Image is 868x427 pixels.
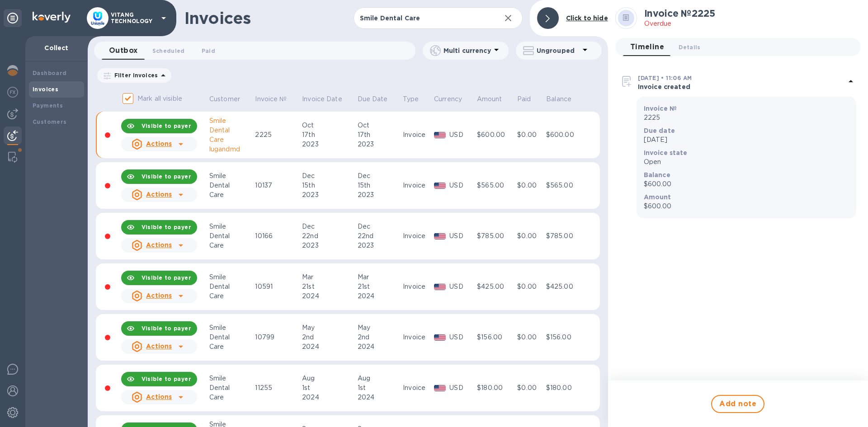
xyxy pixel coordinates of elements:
u: Actions [146,393,172,400]
b: [DATE] • 11:06 AM [638,75,692,81]
div: $0.00 [517,333,543,342]
div: Smile [209,374,253,383]
p: USD [449,130,474,140]
div: Dec [302,222,354,231]
b: Visible to payer [142,173,191,180]
div: Invoice [403,333,431,342]
div: Smile [209,323,253,333]
span: Outbox [109,44,138,57]
div: Smile [209,272,253,282]
b: Click to hide [566,14,608,22]
img: USD [434,132,446,138]
div: 2024 [358,291,401,301]
div: $0.00 [517,383,543,393]
div: 2nd [358,333,401,342]
p: Mark all visible [137,94,182,103]
div: 11255 [255,383,299,393]
img: USD [434,233,446,239]
p: Balance [546,94,571,104]
img: Logo [33,12,71,23]
div: Dec [358,171,401,181]
img: USD [434,183,446,189]
u: Actions [146,140,172,147]
div: Dental [209,282,253,291]
div: 15th [302,181,354,190]
div: 10137 [255,181,299,190]
div: 1st [358,383,401,393]
span: Scheduled [152,46,185,56]
b: Visible to payer [142,122,191,129]
div: $565.00 [546,181,584,190]
img: USD [434,385,446,391]
span: Add note [719,399,756,409]
div: Dental [209,333,253,342]
div: $180.00 [546,383,584,393]
h1: Invoices [184,9,251,28]
div: Care [209,190,253,200]
div: Unpin categories [4,9,22,27]
div: Invoice [403,181,431,190]
u: Actions [146,191,172,198]
button: Add note [711,395,764,413]
div: Aug [358,374,401,383]
div: Dental [209,383,253,393]
p: USD [449,231,474,241]
div: Invoice [403,231,431,241]
div: Aug [302,374,354,383]
div: lugandmd [209,145,253,154]
p: [DATE] [644,135,849,145]
b: Invoice state [644,149,688,156]
div: 2023 [358,241,401,250]
div: Care [209,393,253,402]
div: 2023 [302,190,354,200]
p: USD [449,333,474,342]
div: $0.00 [517,130,543,140]
b: Due date [644,127,675,134]
div: 1st [302,383,354,393]
div: Mar [358,272,401,282]
div: 10166 [255,231,299,241]
p: Multi currency [443,46,491,55]
div: 21st [358,282,401,291]
div: May [302,323,354,333]
div: Dental [209,181,253,190]
p: Overdue [644,19,715,28]
div: Dec [302,171,354,181]
p: Open [644,157,849,167]
div: 2024 [302,291,354,301]
div: Smile [209,222,253,231]
div: 2023 [302,140,354,149]
div: Invoice [403,383,431,393]
div: 2023 [302,241,354,250]
div: 2023 [358,140,401,149]
b: Amount [644,193,671,201]
u: Actions [146,343,172,350]
span: Invoice № [255,94,298,104]
div: $425.00 [477,282,514,291]
b: Dashboard [33,70,67,76]
p: Due Date [358,94,388,104]
div: 22nd [302,231,354,241]
span: Amount [477,94,514,104]
div: Dec [358,222,401,231]
div: $785.00 [546,231,584,241]
span: Type [403,94,431,104]
div: 22nd [358,231,401,241]
span: Invoice Date [302,94,354,104]
b: Balance [644,171,670,178]
p: VITANG TECHNOLOGY [111,12,156,24]
div: Invoice [403,282,431,291]
img: USD [434,334,446,341]
div: Dental [209,126,253,135]
u: Actions [146,241,172,249]
p: $600.00 [644,202,849,211]
p: USD [449,282,474,291]
div: $600.00 [546,130,584,140]
b: Visible to payer [142,325,191,332]
b: Invoice № [644,105,677,112]
div: $565.00 [477,181,514,190]
b: Visible to payer [142,224,191,230]
div: $425.00 [546,282,584,291]
img: USD [434,284,446,290]
div: $0.00 [517,282,543,291]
